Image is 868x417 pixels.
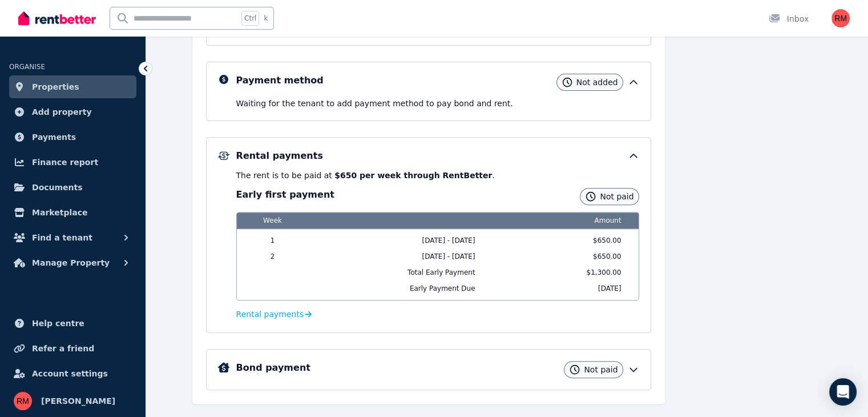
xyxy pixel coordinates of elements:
[32,342,94,355] span: Refer a friend
[600,191,633,202] span: Not paid
[32,206,87,219] span: Marketplace
[309,236,503,245] span: [DATE] - [DATE]
[510,268,626,277] span: $1,300.00
[510,252,626,261] span: $650.00
[244,236,302,245] span: 1
[236,149,323,163] h5: Rental payments
[218,362,229,372] img: Bond Details
[32,80,79,94] span: Properties
[236,74,324,87] h5: Payment method
[829,378,857,406] div: Open Intercom Messenger
[9,251,136,274] button: Manage Property
[9,151,136,174] a: Finance report
[41,394,115,408] span: [PERSON_NAME]
[32,256,110,270] span: Manage Property
[18,10,96,27] img: RentBetter
[309,252,503,261] span: [DATE] - [DATE]
[264,14,268,23] span: k
[9,101,136,123] a: Add property
[236,308,304,320] span: Rental payments
[9,126,136,149] a: Payments
[32,105,92,119] span: Add property
[510,284,626,293] span: [DATE]
[236,188,334,202] h3: Early first payment
[309,268,503,277] span: Total Early Payment
[510,212,626,228] span: Amount
[9,226,136,249] button: Find a tenant
[9,201,136,224] a: Marketplace
[236,98,639,109] p: Waiting for the tenant to add payment method to pay bond and rent .
[32,155,98,169] span: Finance report
[9,176,136,199] a: Documents
[9,63,45,71] span: ORGANISE
[236,308,312,320] a: Rental payments
[9,75,136,98] a: Properties
[584,364,617,375] span: Not paid
[236,170,639,181] p: The rent is to be paid at .
[14,392,32,410] img: Rita Manoshina
[309,284,503,293] span: Early Payment Due
[236,361,310,375] h5: Bond payment
[9,337,136,360] a: Refer a friend
[244,212,302,228] span: Week
[32,367,108,380] span: Account settings
[334,171,492,180] b: $650 per week through RentBetter
[9,312,136,335] a: Help centre
[32,130,76,144] span: Payments
[241,11,259,26] span: Ctrl
[510,236,626,245] span: $650.00
[32,231,92,244] span: Find a tenant
[769,13,809,25] div: Inbox
[32,181,83,194] span: Documents
[831,9,850,27] img: Rita Manoshina
[32,316,84,330] span: Help centre
[244,252,302,261] span: 2
[9,362,136,385] a: Account settings
[576,77,618,88] span: Not added
[218,151,229,160] img: Rental Payments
